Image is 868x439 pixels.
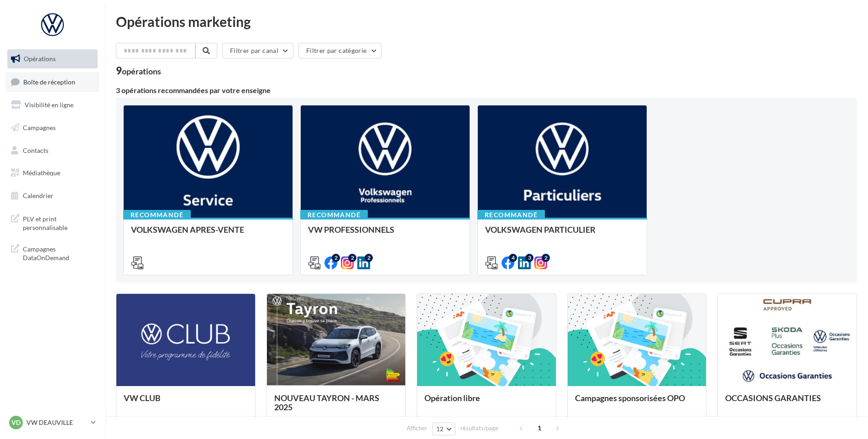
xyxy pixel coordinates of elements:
[5,49,99,68] a: Opérations
[11,418,21,427] span: VD
[222,43,293,58] button: Filtrer par canal
[509,254,517,262] div: 4
[24,55,56,63] span: Opérations
[365,254,373,262] div: 2
[5,118,99,137] a: Campagnes
[23,78,75,85] span: Boîte de réception
[23,243,94,262] span: Campagnes DataOnDemand
[124,393,161,403] span: VW CLUB
[116,66,161,76] div: 9
[460,424,498,433] span: résultats/page
[332,254,340,262] div: 2
[23,213,94,232] span: PLV et print personnalisable
[432,423,455,435] button: 12
[5,186,99,205] a: Calendrier
[23,169,60,177] span: Médiathèque
[274,393,379,412] span: NOUVEAU TAYRON - MARS 2025
[5,72,99,92] a: Boîte de réception
[25,101,73,109] span: Visibilité en ligne
[5,95,99,115] a: Visibilité en ligne
[407,424,427,433] span: Afficher
[300,210,368,220] div: Recommandé
[23,124,56,131] span: Campagnes
[725,393,821,403] span: OCCASIONS GARANTIES
[23,146,48,154] span: Contacts
[532,421,547,435] span: 1
[7,414,98,431] a: VD VW DEAUVILLE
[436,425,444,433] span: 12
[485,225,596,235] span: VOLKSWAGEN PARTICULIER
[122,67,161,75] div: opérations
[575,393,685,403] span: Campagnes sponsorisées OPO
[5,163,99,183] a: Médiathèque
[5,239,99,266] a: Campagnes DataOnDemand
[525,254,533,262] div: 3
[424,393,480,403] span: Opération libre
[123,210,191,220] div: Recommandé
[116,15,857,28] div: Opérations marketing
[131,225,244,235] span: VOLKSWAGEN APRES-VENTE
[477,210,545,220] div: Recommandé
[23,192,53,199] span: Calendrier
[26,418,87,427] p: VW DEAUVILLE
[298,43,382,58] button: Filtrer par catégorie
[348,254,356,262] div: 2
[5,141,99,160] a: Contacts
[308,225,394,235] span: VW PROFESSIONNELS
[116,87,857,94] div: 3 opérations recommandées par votre enseigne
[542,254,550,262] div: 2
[5,209,99,236] a: PLV et print personnalisable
